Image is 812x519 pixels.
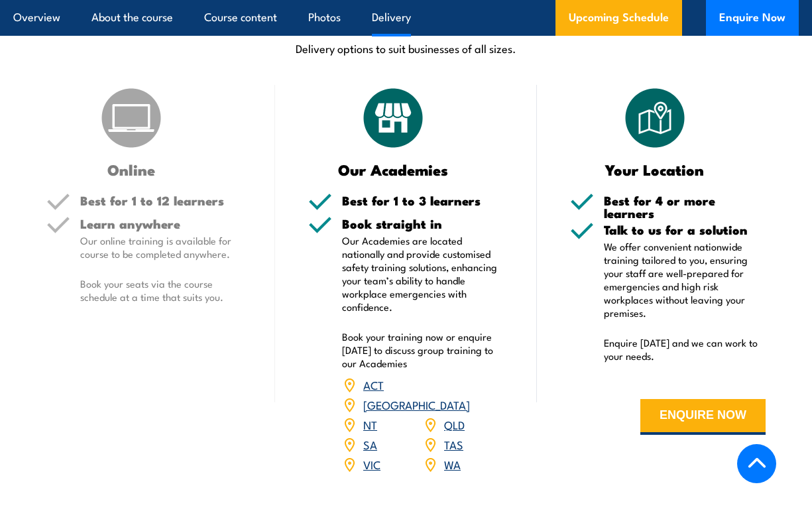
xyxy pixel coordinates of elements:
p: We offer convenient nationwide training tailored to you, ensuring your staff are well-prepared fo... [604,240,766,319]
p: Our online training is available for course to be completed anywhere. [80,234,242,260]
a: NT [363,416,377,432]
p: Enquire [DATE] and we can work to your needs. [604,336,766,363]
h3: Your Location [570,162,739,177]
a: ACT [363,376,384,392]
h5: Learn anywhere [80,217,242,230]
h3: Our Academies [308,162,477,177]
a: WA [444,456,461,472]
a: TAS [444,436,463,452]
button: ENQUIRE NOW [640,399,766,435]
a: [GEOGRAPHIC_DATA] [363,396,470,412]
h5: Best for 1 to 12 learners [80,194,242,207]
h5: Best for 4 or more learners [604,194,766,219]
p: Book your training now or enquire [DATE] to discuss group training to our Academies [342,330,504,370]
p: Book your seats via the course schedule at a time that suits you. [80,277,242,304]
a: QLD [444,416,465,432]
a: SA [363,436,377,452]
h5: Book straight in [342,217,504,230]
h3: Online [46,162,215,177]
p: Our Academies are located nationally and provide customised safety training solutions, enhancing ... [342,234,504,314]
p: Delivery options to suit businesses of all sizes. [13,40,799,56]
h5: Talk to us for a solution [604,223,766,236]
a: VIC [363,456,380,472]
h5: Best for 1 to 3 learners [342,194,504,207]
